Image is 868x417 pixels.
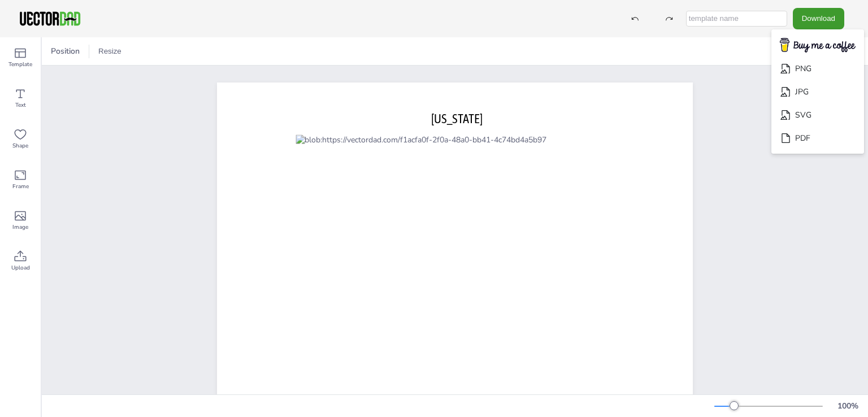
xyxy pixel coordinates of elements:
[12,223,28,232] span: Image
[686,11,787,27] input: template name
[49,46,82,57] span: Position
[771,127,864,150] li: PDF
[8,60,32,69] span: Template
[431,111,483,126] span: [US_STATE]
[771,103,864,127] li: SVG
[11,263,30,272] span: Upload
[771,80,864,103] li: JPG
[15,101,26,110] span: Text
[12,182,29,191] span: Frame
[771,57,864,80] li: PNG
[18,10,82,27] img: VectorDad-1.png
[793,8,844,29] button: Download
[834,401,861,411] div: 100 %
[12,141,28,150] span: Shape
[771,29,864,154] ul: Download
[772,34,863,57] img: buymecoffee.png
[94,42,126,60] button: Resize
